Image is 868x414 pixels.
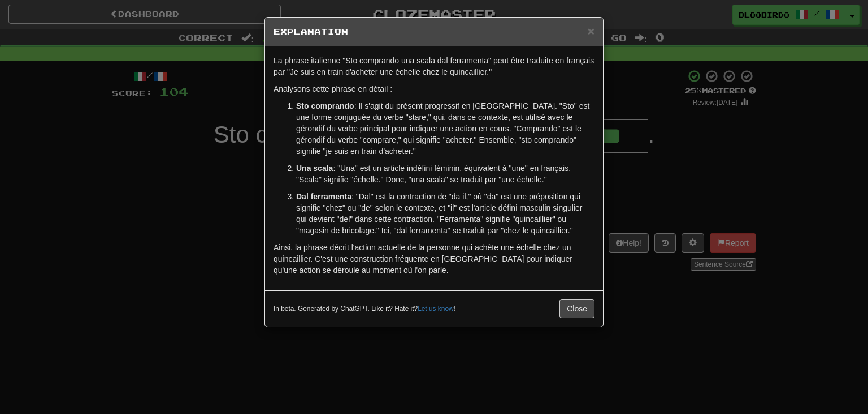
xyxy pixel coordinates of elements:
[588,25,594,37] button: Close
[296,164,333,173] strong: Una scala
[274,83,594,95] p: Analysons cette phrase en détail :
[418,305,453,313] a: Let us know
[559,299,594,318] button: Close
[588,24,594,37] span: ×
[296,163,594,185] p: : "Una" est un article indéfini féminin, équivalent à "une" en français. "Scala" signifie "échell...
[274,26,594,37] h5: Explanation
[296,192,351,201] strong: Dal ferramenta
[274,304,455,314] small: In beta. Generated by ChatGPT. Like it? Hate it? !
[296,191,594,236] p: : "Dal" est la contraction de "da il," où "da" est une préposition qui signifie "chez" ou "de" se...
[274,242,594,276] p: Ainsi, la phrase décrit l'action actuelle de la personne qui achète une échelle chez un quincaill...
[274,55,594,78] p: La phrase italienne "Sto comprando una scala dal ferramenta" peut être traduite en français par "...
[296,101,354,110] strong: Sto comprando
[296,100,594,157] p: : Il s'agit du présent progressif en [GEOGRAPHIC_DATA]. "Sto" est une forme conjuguée du verbe "s...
